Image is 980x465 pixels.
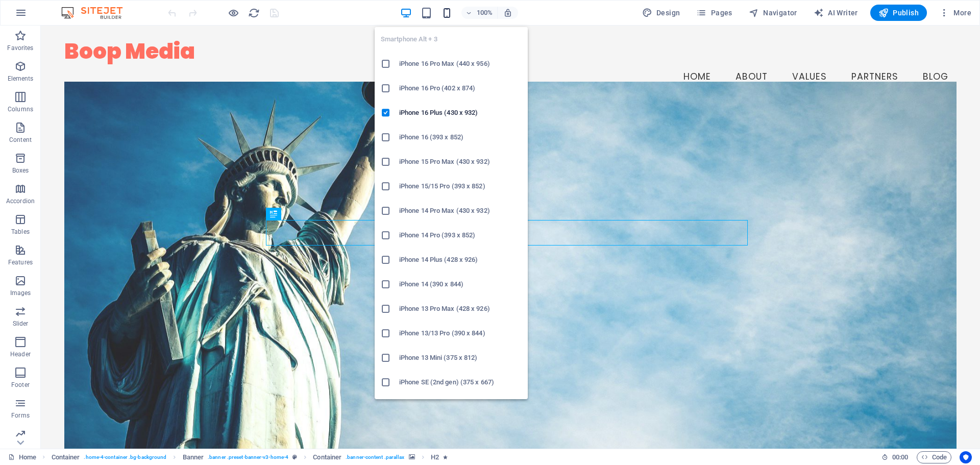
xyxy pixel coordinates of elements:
[399,278,522,290] h6: iPhone 14 (390 x 844)
[939,8,971,18] span: More
[399,58,522,70] h6: iPhone 16 Pro Max (440 x 956)
[461,7,498,19] button: 100%
[9,136,32,144] p: Content
[399,303,522,315] h6: iPhone 13 Pro Max (428 x 926)
[52,451,80,463] span: Click to select. Double-click to edit
[8,105,33,113] p: Columns
[8,258,33,266] p: Features
[399,131,522,143] h6: iPhone 16 (393 x 852)
[227,7,239,19] button: Click here to leave preview mode and continue editing
[399,254,522,266] h6: iPhone 14 Plus (428 x 926)
[899,453,901,461] span: :
[431,451,439,463] span: Click to select. Double-click to edit
[313,451,341,463] span: Click to select. Double-click to edit
[503,8,512,17] i: On resize automatically adjust zoom level to fit chosen device.
[810,5,862,21] button: AI Writer
[399,352,522,364] h6: iPhone 13 Mini (375 x 812)
[11,228,30,236] p: Tables
[960,451,972,463] button: Usercentrics
[638,5,684,21] button: Design
[399,229,522,241] h6: iPhone 14 Pro (393 x 852)
[935,5,975,21] button: More
[638,5,684,21] div: Design (Ctrl+Alt+Y)
[8,75,34,83] p: Elements
[399,376,522,388] h6: iPhone SE (2nd gen) (375 x 667)
[745,5,801,21] button: Navigator
[696,8,732,18] span: Pages
[749,8,797,18] span: Navigator
[892,451,908,463] span: 00 00
[208,451,288,463] span: . banner .preset-banner-v3-home-4
[477,7,493,19] h6: 100%
[13,320,29,328] p: Slider
[11,381,30,389] p: Footer
[878,8,919,18] span: Publish
[11,411,30,420] p: Forms
[10,289,31,297] p: Images
[399,180,522,192] h6: iPhone 15/15 Pro (393 x 852)
[84,451,166,463] span: . home-4-container .bg-background
[399,205,522,217] h6: iPhone 14 Pro Max (430 x 932)
[248,7,260,19] i: Reload page
[59,7,135,19] img: Editor Logo
[8,451,36,463] a: Click to cancel selection. Double-click to open Pages
[692,5,736,21] button: Pages
[248,7,260,19] button: reload
[52,451,448,463] nav: breadcrumb
[6,197,35,205] p: Accordion
[921,451,947,463] span: Code
[917,451,951,463] button: Code
[409,454,415,460] i: This element contains a background
[346,451,404,463] span: . banner-content .parallax
[870,5,927,21] button: Publish
[292,454,297,460] i: This element is a customizable preset
[399,327,522,339] h6: iPhone 13/13 Pro (390 x 844)
[12,166,29,175] p: Boxes
[443,454,448,460] i: Element contains an animation
[814,8,858,18] span: AI Writer
[399,107,522,119] h6: iPhone 16 Plus (430 x 932)
[183,451,204,463] span: Click to select. Double-click to edit
[399,156,522,168] h6: iPhone 15 Pro Max (430 x 932)
[881,451,909,463] h6: Session time
[10,350,31,358] p: Header
[642,8,680,18] span: Design
[7,44,33,52] p: Favorites
[399,82,522,94] h6: iPhone 16 Pro (402 x 874)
